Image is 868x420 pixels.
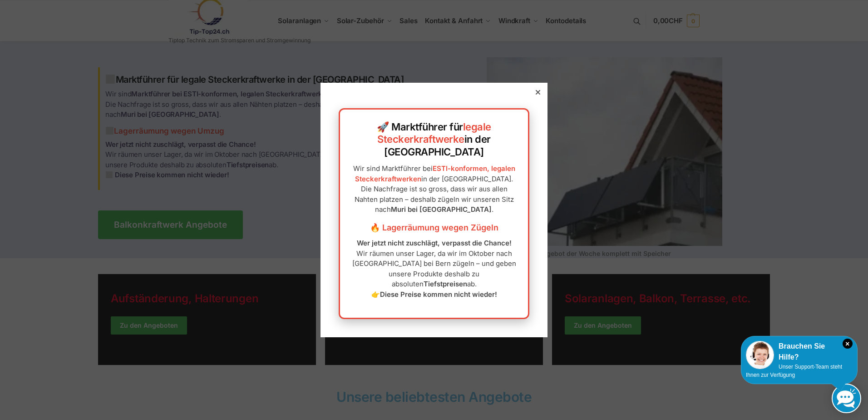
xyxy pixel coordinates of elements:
strong: Wer jetzt nicht zuschlägt, verpasst die Chance! [357,239,512,247]
h3: 🔥 Lagerräumung wegen Zügeln [349,222,519,234]
div: Brauchen Sie Hilfe? [746,341,853,363]
p: Wir räumen unser Lager, da wir im Oktober nach [GEOGRAPHIC_DATA] bei Bern zügeln – und geben unse... [349,238,519,300]
strong: Diese Preise kommen nicht wieder! [380,290,497,299]
img: Customer service [746,341,774,369]
span: Unser Support-Team steht Ihnen zur Verfügung [746,364,842,378]
p: Wir sind Marktführer bei in der [GEOGRAPHIC_DATA]. Die Nachfrage ist so gross, dass wir aus allen... [349,164,519,215]
strong: Muri bei [GEOGRAPHIC_DATA] [391,205,492,214]
a: ESTI-konformen, legalen Steckerkraftwerken [355,164,515,183]
strong: Tiefstpreisen [424,280,467,288]
h2: 🚀 Marktführer für in der [GEOGRAPHIC_DATA] [349,121,519,159]
a: legale Steckerkraftwerke [377,121,491,145]
i: Schließen [843,339,853,349]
